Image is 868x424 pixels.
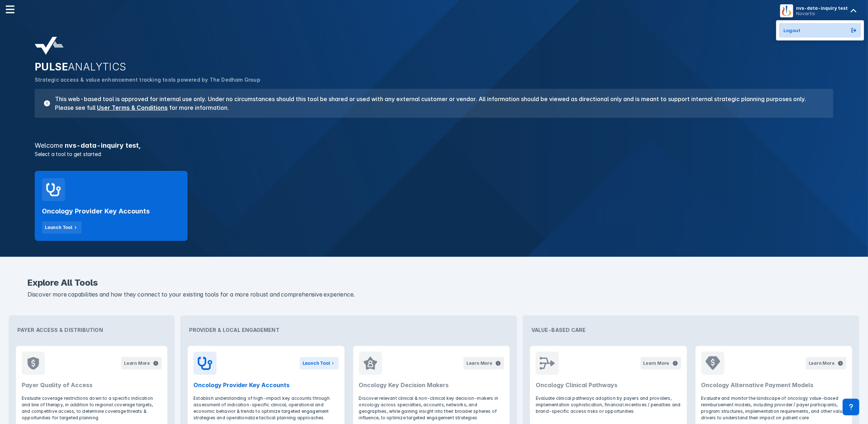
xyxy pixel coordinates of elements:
div: Payer Access & Distribution [12,318,172,342]
p: Strategic access & value enhancement tracking tools powered by The Dedham Group [35,76,833,84]
button: Launch Tool [42,221,82,234]
div: nvs-data-inquiry test [796,5,848,11]
div: Provider & Local Engagement [183,318,514,342]
p: Discover relevant clinical & non-clinical key decision-makers in oncology across specialties, acc... [359,395,504,421]
img: pulse-analytics-logo [35,37,64,55]
span: Welcome [35,142,63,149]
img: menu--horizontal.svg [6,5,14,14]
button: Learn More [463,357,504,369]
button: Learn More [121,357,162,369]
a: User Terms & Conditions [97,104,168,111]
h2: Oncology Provider Key Accounts [42,207,150,216]
button: Logout [779,23,861,38]
h2: Payer Quality of Access [22,381,162,389]
h3: nvs-data-inquiry test , [30,142,838,149]
h2: Explore All Tools [27,278,841,287]
div: Launch Tool [45,224,72,231]
a: Oncology Provider Key AccountsLaunch Tool [35,171,188,241]
button: Learn More [641,357,681,369]
p: Evaluate coverage restrictions down to a specific indication and line of therapy, in addition to ... [22,395,162,421]
div: Learn More [124,360,150,367]
p: Evaluate clinical pathways adoption by payers and providers, implementation sophistication, finan... [536,395,681,415]
div: Learn More [643,360,670,367]
h2: PULSE [35,61,833,73]
div: Contact Support [843,399,859,415]
p: Establish understanding of high-impact key accounts through assessment of indication-specific cli... [193,395,338,421]
p: Select a tool to get started: [30,150,838,158]
p: Discover more capabilities and how they connect to your existing tools for a more robust and comp... [27,290,841,299]
h2: Oncology Alternative Payment Models [701,381,846,389]
button: Learn More [806,357,846,369]
img: menu button [782,6,792,16]
h2: Oncology Key Decision Makers [359,381,504,389]
div: Learn More [809,360,835,367]
h3: This web-based tool is approved for internal use only. Under no circumstances should this tool be... [51,95,825,112]
button: Launch Tool [300,357,339,369]
div: Novartis [796,11,848,16]
div: Launch Tool [303,360,330,367]
h2: Oncology Provider Key Accounts [193,381,338,389]
span: ANALYTICS [68,61,127,73]
p: Evaluate and monitor the landscape of oncology value-based reimbursement models, including provid... [701,395,846,421]
div: Value-Based Care [526,318,856,342]
div: Learn More [466,360,492,367]
span: Logout [783,27,800,33]
h2: Oncology Clinical Pathways [536,381,681,389]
